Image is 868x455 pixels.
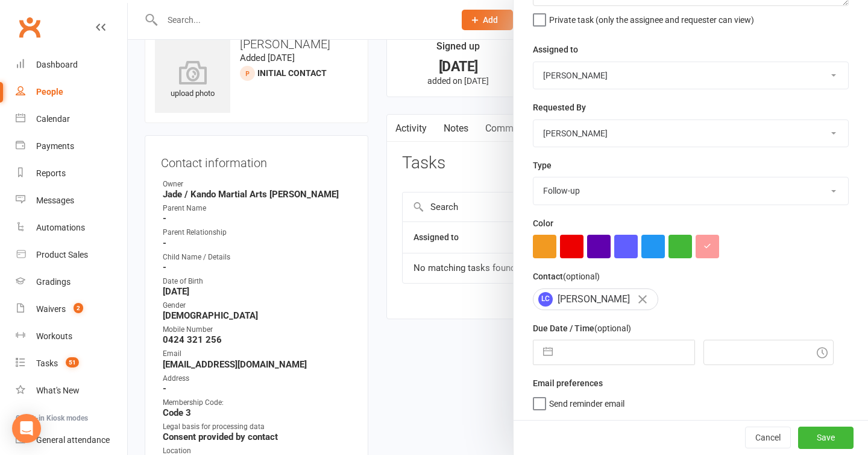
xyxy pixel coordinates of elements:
span: LC [538,292,553,307]
span: Send reminder email [549,395,624,409]
div: What's New [36,386,80,395]
a: Waivers 2 [16,296,127,323]
div: People [36,87,63,97]
small: (optional) [563,272,600,281]
label: Email preferences [533,377,603,390]
label: Assigned to [533,43,578,56]
label: Requested By [533,101,586,114]
a: Messages [16,187,127,214]
label: Contact [533,270,600,283]
div: Calendar [36,114,70,124]
div: Messages [36,196,74,205]
div: Automations [36,223,85,232]
a: Payments [16,133,127,160]
div: Reports [36,168,66,178]
div: Workouts [36,331,72,341]
button: Save [798,427,854,448]
div: Dashboard [36,60,78,69]
a: Reports [16,160,127,187]
a: Gradings [16,269,127,296]
div: Product Sales [36,250,88,259]
span: 2 [74,303,83,313]
a: Workouts [16,323,127,350]
div: Payments [36,141,74,151]
div: General attendance [36,435,110,445]
span: 51 [66,357,79,367]
div: Waivers [36,304,66,314]
div: Open Intercom Messenger [12,414,41,443]
div: Tasks [36,358,58,368]
a: Product Sales [16,241,127,269]
a: People [16,78,127,106]
label: Due Date / Time [533,322,631,335]
small: (optional) [594,323,631,333]
label: Type [533,159,552,172]
a: Dashboard [16,51,127,78]
a: Clubworx [14,12,45,42]
a: Automations [16,214,127,241]
div: [PERSON_NAME] [533,288,658,310]
a: What's New [16,377,127,404]
a: General attendance kiosk mode [16,427,127,454]
button: Cancel [745,427,791,448]
div: Gradings [36,277,71,287]
span: Private task (only the assignee and requester can view) [549,11,754,25]
a: Calendar [16,106,127,133]
label: Color [533,217,553,230]
a: Tasks 51 [16,350,127,377]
